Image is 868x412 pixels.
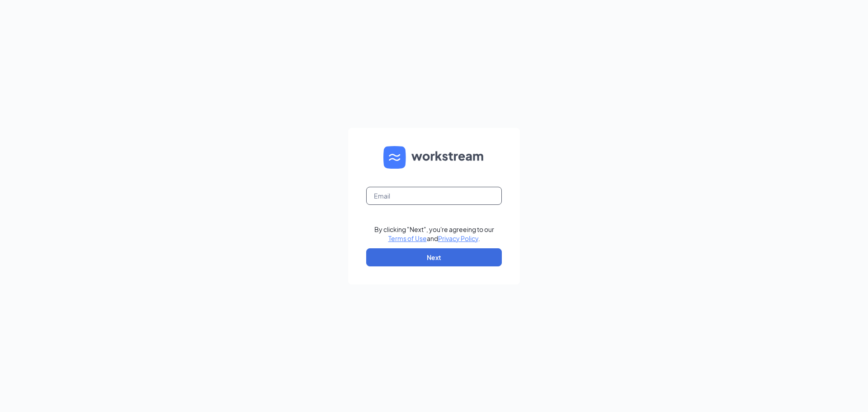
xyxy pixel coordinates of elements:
[374,225,494,243] div: By clicking "Next", you're agreeing to our and .
[383,146,485,169] img: WS logo and Workstream text
[366,187,502,205] input: Email
[366,248,502,266] button: Next
[438,234,478,242] a: Privacy Policy
[388,234,427,242] a: Terms of Use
